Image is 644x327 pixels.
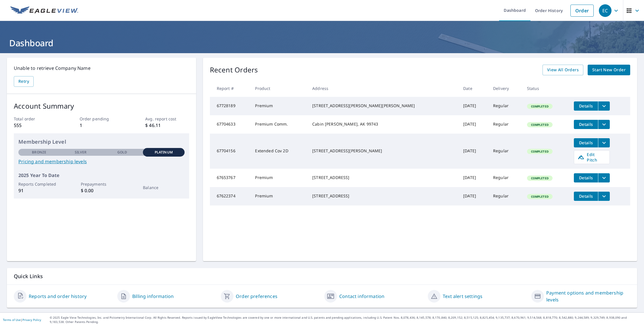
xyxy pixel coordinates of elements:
[459,187,488,205] td: [DATE]
[598,173,610,182] button: filesDropdownBtn-67653767
[50,316,641,324] p: © 2025 Eagle View Technologies, Inc. and Pictometry International Corp. All Rights Reserved. Repo...
[22,318,41,322] a: Privacy Policy
[18,187,60,194] p: 91
[574,150,610,164] a: Edit Pitch
[588,65,630,75] a: Start New Order
[488,115,522,134] td: Regular
[14,122,57,129] p: 555
[145,116,189,122] p: Avg. report cost
[488,134,522,169] td: Regular
[577,175,595,180] span: Details
[312,148,454,154] div: [STREET_ADDRESS][PERSON_NAME]
[528,123,552,127] span: Completed
[14,76,34,87] button: Retry
[577,140,595,145] span: Details
[250,115,308,134] td: Premium Comm.
[577,122,595,127] span: Details
[18,138,185,146] p: Membership Level
[18,78,29,85] span: Retry
[570,5,594,17] a: Order
[312,175,454,180] div: [STREET_ADDRESS]
[459,80,488,97] th: Date
[488,187,522,205] td: Regular
[577,103,595,109] span: Details
[598,138,610,147] button: filesDropdownBtn-67704156
[528,104,552,108] span: Completed
[488,169,522,187] td: Regular
[236,293,277,300] a: Order preferences
[599,4,612,17] div: EC
[210,187,251,205] td: 67622374
[18,172,185,179] p: 2025 Year To Date
[210,65,258,75] p: Recent Orders
[459,115,488,134] td: [DATE]
[81,187,122,194] p: $ 0.00
[308,80,459,97] th: Address
[312,103,454,109] div: [STREET_ADDRESS][PERSON_NAME][PERSON_NAME]
[145,122,189,129] p: $ 46.11
[10,6,78,15] img: EV Logo
[250,80,308,97] th: Product
[210,97,251,115] td: 67728189
[574,192,598,201] button: detailsBtn-67622374
[117,150,127,155] p: Gold
[574,173,598,182] button: detailsBtn-67653767
[143,184,184,191] p: Balance
[250,97,308,115] td: Premium
[132,293,174,300] a: Billing information
[210,169,251,187] td: 67653767
[14,116,57,122] p: Total order
[488,97,522,115] td: Regular
[574,138,598,147] button: detailsBtn-67704156
[598,101,610,111] button: filesDropdownBtn-67728189
[547,66,579,74] span: View All Orders
[459,134,488,169] td: [DATE]
[81,181,122,187] p: Prepayments
[312,121,454,127] div: Cabin [PERSON_NAME], AK 99743
[3,318,41,322] p: |
[528,195,552,199] span: Completed
[80,116,123,122] p: Order pending
[443,293,482,300] a: Text alert settings
[210,80,251,97] th: Report #
[574,101,598,111] button: detailsBtn-67728189
[14,101,189,111] p: Account Summary
[546,289,630,303] a: Payment options and membership levels
[528,176,552,180] span: Completed
[339,293,384,300] a: Contact information
[18,158,185,165] a: Pricing and membership levels
[522,80,570,97] th: Status
[574,120,598,129] button: detailsBtn-67704633
[250,169,308,187] td: Premium
[14,273,630,280] p: Quick Links
[598,120,610,129] button: filesDropdownBtn-67704633
[578,152,606,163] span: Edit Pitch
[29,293,87,300] a: Reports and order history
[32,150,46,155] p: Bronze
[250,187,308,205] td: Premium
[3,318,21,322] a: Terms of Use
[18,181,60,187] p: Reports Completed
[577,193,595,199] span: Details
[592,66,626,74] span: Start New Order
[250,134,308,169] td: Extended Cov 2D
[155,150,173,155] p: Platinum
[75,150,87,155] p: Silver
[488,80,522,97] th: Delivery
[210,115,251,134] td: 67704633
[14,65,189,72] p: Unable to retrieve Company Name
[312,193,454,199] div: [STREET_ADDRESS]
[459,97,488,115] td: [DATE]
[80,122,123,129] p: 1
[528,149,552,153] span: Completed
[459,169,488,187] td: [DATE]
[210,134,251,169] td: 67704156
[7,37,637,49] h1: Dashboard
[543,65,583,75] a: View All Orders
[598,192,610,201] button: filesDropdownBtn-67622374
